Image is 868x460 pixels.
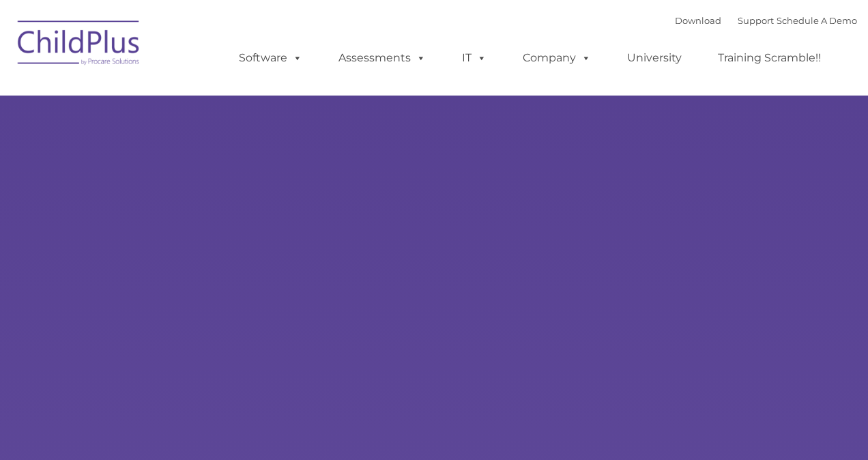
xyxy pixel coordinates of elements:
a: Assessments [325,44,439,72]
a: Download [675,15,721,26]
a: IT [448,44,500,72]
a: University [613,44,695,72]
a: Company [509,44,605,72]
a: Schedule A Demo [777,15,857,26]
img: ChildPlus by Procare Solutions [11,11,147,79]
a: Support [738,15,774,26]
font: | [675,15,857,26]
a: Software [225,44,316,72]
a: Training Scramble!! [704,44,835,72]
